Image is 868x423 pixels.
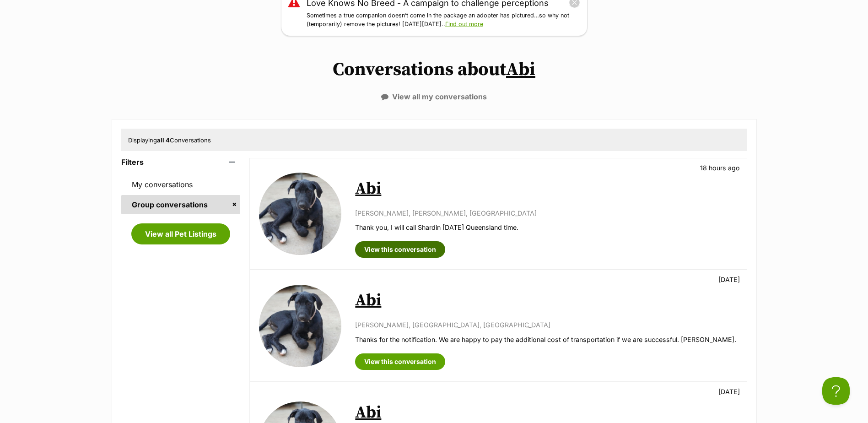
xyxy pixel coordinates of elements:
a: Abi [506,58,535,81]
a: My conversations [121,175,241,194]
p: Thanks for the notification. We are happy to pay the additional cost of transportation if we are ... [355,335,737,344]
a: View this conversation [355,241,445,258]
p: 18 hours ago [700,163,740,173]
a: View this conversation [355,353,445,370]
p: [PERSON_NAME], [GEOGRAPHIC_DATA], [GEOGRAPHIC_DATA] [355,320,737,330]
iframe: Help Scout Beacon - Open [822,377,850,405]
img: Abi [259,285,341,367]
a: View all my conversations [381,92,487,101]
a: Abi [355,402,381,423]
p: Sometimes a true companion doesn’t come in the package an adopter has pictured…so why not (tempor... [307,11,580,29]
a: Abi [355,290,381,311]
p: [PERSON_NAME], [PERSON_NAME], [GEOGRAPHIC_DATA] [355,208,737,218]
strong: all 4 [157,136,170,144]
a: Abi [355,179,381,199]
p: [DATE] [718,387,740,396]
header: Filters [121,158,241,166]
img: Abi [259,173,341,255]
p: [DATE] [718,275,740,284]
a: Group conversations [121,195,241,214]
p: Thank you, I will call Shardin [DATE] Queensland time. [355,222,737,232]
a: View all Pet Listings [131,223,230,244]
span: Displaying Conversations [128,136,211,144]
a: Find out more [445,21,483,27]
